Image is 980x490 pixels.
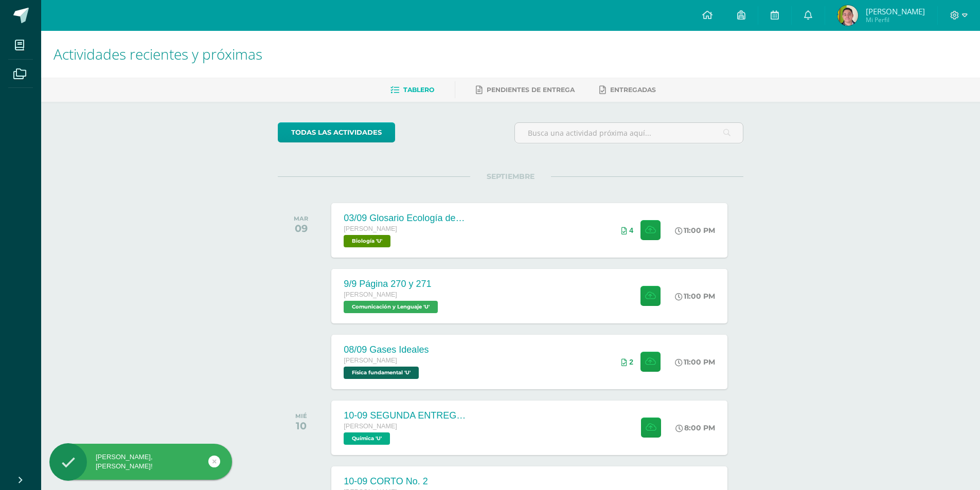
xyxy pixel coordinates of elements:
span: 2 [629,358,633,366]
span: [PERSON_NAME] [344,225,397,232]
span: [PERSON_NAME] [344,357,397,364]
div: 03/09 Glosario Ecología de las comunidades [344,213,467,224]
span: Física fundamental 'U' [344,367,419,379]
img: 2ac621d885da50cde50dcbe7d88617bc.png [838,5,858,26]
div: 11:00 PM [675,292,715,301]
input: Busca una actividad próxima aquí... [515,123,743,143]
span: Entregadas [610,86,656,94]
div: 11:00 PM [675,226,715,235]
div: 9/9 Página 270 y 271 [344,279,440,289]
span: [PERSON_NAME] [866,6,925,16]
span: Biología 'U' [344,235,390,247]
span: [PERSON_NAME] [344,291,397,298]
span: Pendientes de entrega [487,86,575,94]
div: 10 [295,420,307,432]
div: MAR [294,215,308,222]
a: todas las Actividades [278,122,395,142]
div: 10-09 SEGUNDA ENTREGA DE GUÍA [344,410,467,421]
span: Mi Perfil [866,15,925,24]
a: Pendientes de entrega [476,82,575,98]
div: 8:00 PM [675,423,715,432]
div: [PERSON_NAME], [PERSON_NAME]! [49,452,232,471]
div: 10-09 CORTO No. 2 [344,476,427,487]
a: Tablero [390,82,434,98]
div: 11:00 PM [675,357,715,367]
span: SEPTIEMBRE [470,172,551,181]
div: MIÉ [295,412,307,420]
span: Actividades recientes y próximas [54,44,262,64]
a: Entregadas [599,82,656,98]
span: Química 'U' [344,432,390,445]
span: Comunicación y Lenguaje 'U' [344,301,438,313]
span: Tablero [403,86,434,94]
div: 09 [294,222,308,234]
div: Archivos entregados [621,358,633,366]
div: 08/09 Gases Ideales [344,344,429,355]
div: Archivos entregados [621,226,633,234]
span: [PERSON_NAME] [344,423,397,430]
span: 4 [629,226,633,234]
